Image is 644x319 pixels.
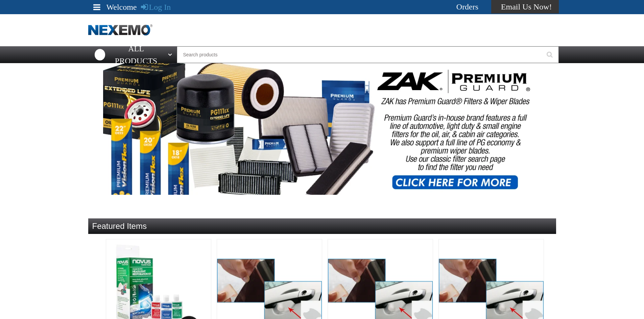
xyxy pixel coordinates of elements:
[177,46,559,63] input: Search
[141,3,171,11] a: Log In
[542,46,559,63] button: Start Searching
[88,24,152,36] img: Nexemo logo
[108,43,164,67] span: All Products
[103,63,541,195] img: PG Filters & Wipers
[88,218,556,234] div: Featured Items
[166,46,177,63] button: Open All Products pages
